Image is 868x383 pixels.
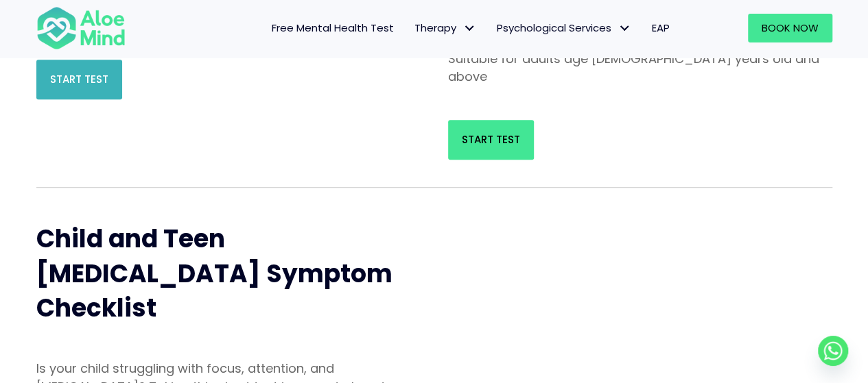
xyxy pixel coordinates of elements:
[36,60,122,99] a: Start Test
[404,14,486,42] a: TherapyTherapy: submenu
[642,14,680,42] a: EAP
[414,21,476,35] span: Therapy
[497,21,631,35] span: Psychological Services
[143,14,680,42] nav: Menu
[462,132,520,147] span: Start Test
[460,18,480,38] span: Therapy: submenu
[50,72,108,86] span: Start Test
[652,21,670,35] span: EAP
[486,14,642,42] a: Psychological ServicesPsychological Services: submenu
[448,120,534,160] a: Start Test
[748,14,832,42] a: Book Now
[36,5,126,51] img: Aloe mind Logo
[615,18,635,38] span: Psychological Services: submenu
[261,14,404,42] a: Free Mental Health Test
[448,50,832,86] p: Suitable for adults age [DEMOGRAPHIC_DATA] years old and above
[272,21,394,35] span: Free Mental Health Test
[762,21,819,35] span: Book Now
[818,336,848,366] a: Whatsapp
[36,221,392,325] span: Child and Teen [MEDICAL_DATA] Symptom Checklist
